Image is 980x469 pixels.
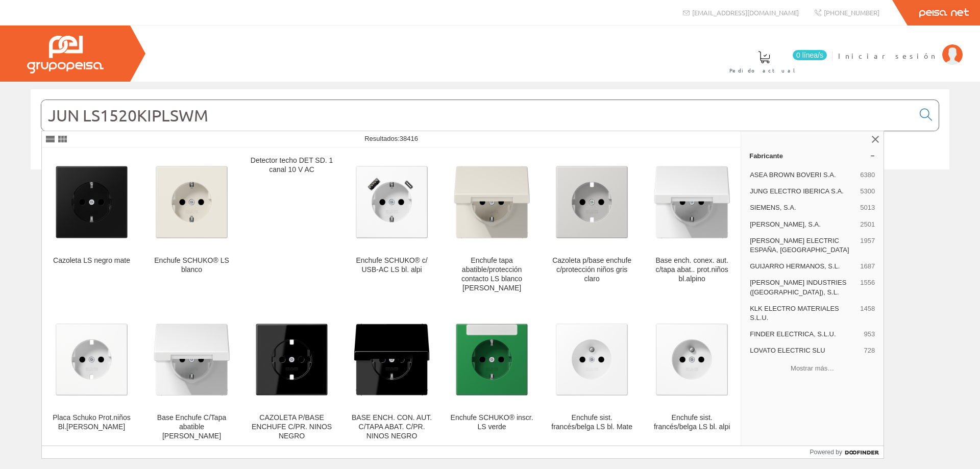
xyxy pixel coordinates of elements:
[750,278,856,297] span: [PERSON_NAME] INDUSTRIES ([GEOGRAPHIC_DATA]), S.L.
[860,262,875,271] span: 1687
[242,305,341,453] a: CAZOLETA P/BASE ENCHUFE C/PR. NINOS NEGRO CAZOLETA P/BASE ENCHUFE C/PR. NINOS NEGRO
[450,318,533,401] img: Enchufe SCHUKO® inscr. LS verde
[650,413,733,432] div: Enchufe sist. francés/belga LS bl. alpi
[860,278,875,297] span: 1556
[838,42,963,52] a: Iniciar sesión
[741,147,884,164] a: Fabricante
[860,304,875,323] span: 1458
[542,148,642,305] a: Cazoleta p/base enchufe c/protección niños gris claro Cazoleta p/base enchufe c/protección niños ...
[27,36,104,73] img: Grupo Peisa
[450,160,533,243] img: Enchufe tapa abatible/protección contacto LS blanco marfil
[860,203,875,212] span: 5013
[750,330,860,339] span: FINDER ELECTRICA, S.L.U.
[250,413,333,441] div: CAZOLETA P/BASE ENCHUFE C/PR. NINOS NEGRO
[142,305,241,453] a: Base Enchufe C/Tapa abatible Blanco Alpino Jung Base Enchufe C/Tapa abatible [PERSON_NAME]
[150,256,233,275] div: Enchufe SCHUKO® LS blanco
[350,256,433,275] div: Enchufe SCHUKO® c/ USB-AC LS bl. alpi
[745,360,879,377] button: Mostrar más…
[550,413,633,432] div: Enchufe sist. francés/belga LS bl. Mate
[342,305,442,453] a: BASE ENCH. CON. AUT. C/TAPA ABAT. C/PR. NINOS NEGRO BASE ENCH. CON. AUT. C/TAPA ABAT. C/PR. NINOS...
[650,256,733,284] div: Base ench. conex. aut. c/tapa abat.. prot.niños bl.alpino
[400,135,418,142] span: 38416
[542,305,642,453] a: Enchufe sist. francés/belga LS bl. Mate Enchufe sist. francés/belga LS bl. Mate
[350,318,433,401] img: BASE ENCH. CON. AUT. C/TAPA ABAT. C/PR. NINOS NEGRO
[450,256,533,293] div: Enchufe tapa abatible/protección contacto LS blanco [PERSON_NAME]
[150,318,233,401] img: Base Enchufe C/Tapa abatible Blanco Alpino Jung
[50,318,133,401] img: Placa Schuko Prot.niños Bl.alpino Jung
[750,203,856,212] span: SIEMENS, S.A.
[150,160,233,243] img: Enchufe SCHUKO® LS blanco
[750,170,856,180] span: ASEA BROWN BOVERI S.A.
[150,413,233,441] div: Base Enchufe C/Tapa abatible [PERSON_NAME]
[860,170,875,180] span: 6380
[810,446,884,458] a: Powered by
[860,236,875,255] span: 1957
[729,65,799,76] span: Pedido actual
[50,413,133,432] div: Placa Schuko Prot.niños Bl.[PERSON_NAME]
[750,304,856,323] span: KLK ELECTRO MATERIALES S.L.U.
[550,160,633,243] img: Cazoleta p/base enchufe c/protección niños gris claro
[250,318,333,401] img: CAZOLETA P/BASE ENCHUFE C/PR. NINOS NEGRO
[242,148,341,305] a: Detector techo DET SD. 1 canal 10 V AC
[750,220,856,229] span: [PERSON_NAME], S.A.
[864,330,875,339] span: 953
[642,305,742,453] a: Enchufe sist. francés/belga LS bl. alpi Enchufe sist. francés/belga LS bl. alpi
[42,148,141,305] a: Cazoleta LS negro mate Cazoleta LS negro mate
[50,160,133,243] img: Cazoleta LS negro mate
[650,160,733,243] img: Base ench. conex. aut. c/tapa abat.. prot.niños bl.alpino
[250,156,333,175] div: Detector techo DET SD. 1 canal 10 V AC
[450,413,533,432] div: Enchufe SCHUKO® inscr. LS verde
[364,135,418,142] span: Resultados:
[350,160,433,243] img: Enchufe SCHUKO® c/ USB-AC LS bl. alpi
[350,413,433,441] div: BASE ENCH. CON. AUT. C/TAPA ABAT. C/PR. NINOS NEGRO
[824,8,879,17] span: [PHONE_NUMBER]
[750,346,860,355] span: LOVATO ELECTRIC SLU
[793,50,827,60] span: 0 línea/s
[342,148,442,305] a: Enchufe SCHUKO® c/ USB-AC LS bl. alpi Enchufe SCHUKO® c/ USB-AC LS bl. alpi
[50,256,133,265] div: Cazoleta LS negro mate
[692,8,799,17] span: [EMAIL_ADDRESS][DOMAIN_NAME]
[750,236,856,255] span: [PERSON_NAME] ELECTRIC ESPAÑA, [GEOGRAPHIC_DATA]
[442,148,542,305] a: Enchufe tapa abatible/protección contacto LS blanco marfil Enchufe tapa abatible/protección conta...
[142,148,241,305] a: Enchufe SCHUKO® LS blanco Enchufe SCHUKO® LS blanco
[864,346,875,355] span: 728
[642,148,742,305] a: Base ench. conex. aut. c/tapa abat.. prot.niños bl.alpino Base ench. conex. aut. c/tapa abat.. pr...
[31,182,949,191] div: © Grupo Peisa
[550,318,633,401] img: Enchufe sist. francés/belga LS bl. Mate
[750,187,856,196] span: JUNG ELECTRO IBERICA S.A.
[42,305,141,453] a: Placa Schuko Prot.niños Bl.alpino Jung Placa Schuko Prot.niños Bl.[PERSON_NAME]
[650,318,733,401] img: Enchufe sist. francés/belga LS bl. alpi
[860,220,875,229] span: 2501
[860,187,875,196] span: 5300
[838,51,937,61] span: Iniciar sesión
[442,305,542,453] a: Enchufe SCHUKO® inscr. LS verde Enchufe SCHUKO® inscr. LS verde
[41,100,914,131] input: Buscar...
[550,256,633,284] div: Cazoleta p/base enchufe c/protección niños gris claro
[750,262,856,271] span: GUIJARRO HERMANOS, S.L.
[810,448,842,457] span: Powered by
